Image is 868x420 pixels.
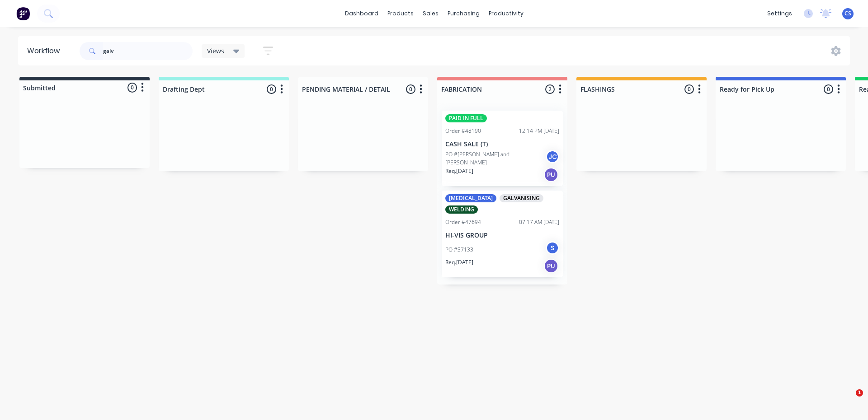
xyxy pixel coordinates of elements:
[445,140,559,148] p: CASH SALE (T)
[442,111,563,186] div: PAID IN FULLOrder #4819012:14 PM [DATE]CASH SALE (T)PO #[PERSON_NAME] and [PERSON_NAME]JCReq.[DAT...
[27,46,64,56] div: Workflow
[837,389,859,411] iframe: Intercom live chat
[103,42,193,60] input: Search for orders...
[16,7,30,20] img: Factory
[445,194,496,202] div: [MEDICAL_DATA]
[445,114,487,122] div: PAID IN FULL
[445,127,481,135] div: Order #48190
[546,241,559,255] div: S
[445,150,546,167] p: PO #[PERSON_NAME] and [PERSON_NAME]
[856,389,863,397] span: 1
[445,232,559,239] p: HI-VIS GROUP
[544,259,558,273] div: PU
[443,7,484,20] div: purchasing
[519,127,559,135] div: 12:14 PM [DATE]
[445,205,478,214] div: WELDING
[844,9,851,18] span: CS
[445,218,481,226] div: Order #47694
[519,218,559,226] div: 07:17 AM [DATE]
[340,7,383,20] a: dashboard
[207,46,224,56] span: Views
[763,7,797,20] div: settings
[445,167,473,175] p: Req. [DATE]
[484,7,528,20] div: productivity
[445,246,473,254] p: PO #37133
[546,150,559,163] div: JC
[445,258,473,266] p: Req. [DATE]
[500,194,543,202] div: GALVANISING
[442,191,563,277] div: [MEDICAL_DATA]GALVANISINGWELDINGOrder #4769407:17 AM [DATE]HI-VIS GROUPPO #37133SReq.[DATE]PU
[544,168,558,182] div: PU
[383,7,418,20] div: products
[418,7,443,20] div: sales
